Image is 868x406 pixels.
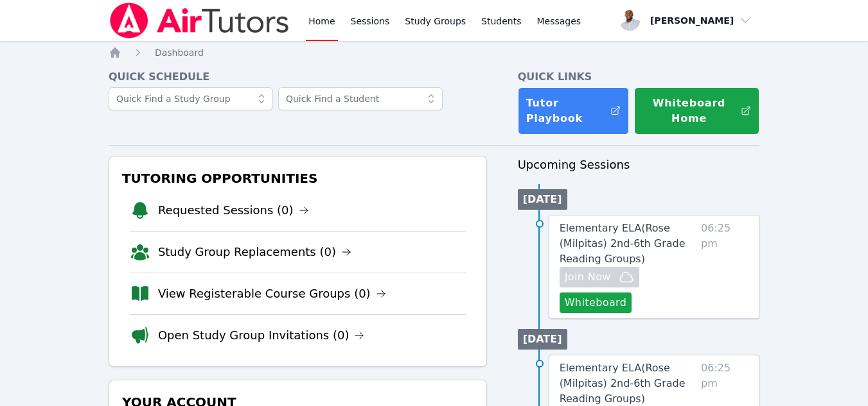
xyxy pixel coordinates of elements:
a: Dashboard [155,46,204,59]
input: Quick Find a Study Group [109,87,273,110]
h3: Tutoring Opportunities [120,167,476,190]
a: View Registerable Course Groups (0) [158,285,386,303]
input: Quick Find a Student [278,87,443,110]
h3: Upcoming Sessions [518,156,760,174]
button: Whiteboard [560,292,632,313]
a: Open Study Group Invitations (0) [158,326,365,344]
span: Dashboard [155,47,204,58]
span: Messages [537,15,581,28]
li: [DATE] [518,189,567,210]
nav: Breadcrumb [109,46,759,59]
span: Elementary ELA ( Rose (Milpitas) 2nd-6th Grade Reading Groups ) [560,362,686,405]
a: Tutor Playbook [518,87,630,135]
img: Air Tutors [109,3,290,38]
li: [DATE] [518,329,567,350]
a: Requested Sessions (0) [158,201,309,219]
h4: Quick Links [518,69,760,85]
span: Join Now [565,269,611,285]
button: Join Now [560,267,639,287]
h4: Quick Schedule [109,69,487,85]
a: Study Group Replacements (0) [158,243,351,261]
span: 06:25 pm [701,221,748,313]
span: Elementary ELA ( Rose (Milpitas) 2nd-6th Grade Reading Groups ) [560,222,686,265]
a: Elementary ELA(Rose (Milpitas) 2nd-6th Grade Reading Groups) [560,221,696,267]
button: Whiteboard Home [634,87,759,135]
